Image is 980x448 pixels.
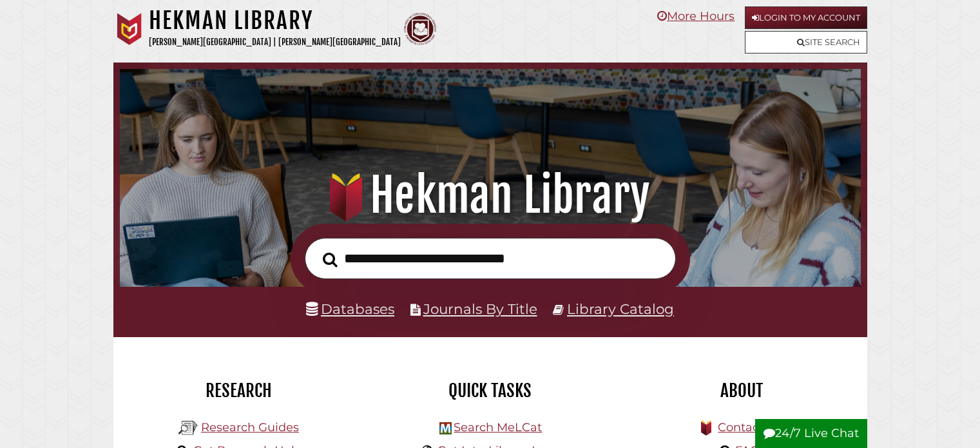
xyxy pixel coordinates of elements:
[657,9,735,23] a: More Hours
[134,167,845,224] h1: Hekman Library
[323,251,338,267] i: Search
[316,248,344,271] button: Search
[123,380,355,402] h2: Research
[149,6,401,35] h1: Hekman Library
[201,420,299,434] a: Research Guides
[178,418,198,438] img: Hekman Library Logo
[718,420,782,434] a: Contact Us
[454,420,542,434] a: Search MeLCat
[567,300,674,317] a: Library Catalog
[374,380,606,402] h2: Quick Tasks
[149,35,401,50] p: [PERSON_NAME][GEOGRAPHIC_DATA] | [PERSON_NAME][GEOGRAPHIC_DATA]
[626,380,858,402] h2: About
[745,6,867,29] a: Login to My Account
[745,31,867,54] a: Site Search
[113,13,146,45] img: Calvin University
[439,422,452,434] img: Hekman Library Logo
[404,13,436,45] img: Calvin Theological Seminary
[423,300,537,317] a: Journals By Title
[306,300,394,317] a: Databases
